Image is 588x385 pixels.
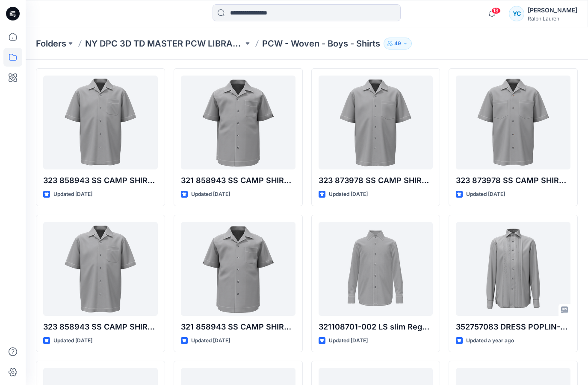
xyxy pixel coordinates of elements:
[394,39,401,48] p: 49
[36,38,66,50] a: Folders
[466,336,514,345] p: Updated a year ago
[43,175,158,187] p: 323 858943 SS CAMP SHIRT W HALFMOON
[319,222,433,316] a: 321108701-002 LS slim Regent Shirt
[319,76,433,169] a: 323 873978 SS CAMP SHIRT W. 1 SPADE PCKT
[319,321,433,333] p: 321108701-002 LS slim Regent Shirt
[329,190,368,199] p: Updated [DATE]
[319,175,433,187] p: 323 873978 SS CAMP SHIRT W. 1 SPADE PCKT
[43,321,158,333] p: 323 858943 SS CAMP SHIRT W.O HALFMOON
[528,15,577,22] div: Ralph Lauren
[53,190,92,199] p: Updated [DATE]
[528,5,577,15] div: [PERSON_NAME]
[262,38,380,50] p: PCW - Woven - Boys - Shirts
[43,76,158,169] a: 323 858943 SS CAMP SHIRT W HALFMOON
[509,6,524,21] div: YC
[181,175,295,187] p: 321 858943 SS CAMP SHIRT W.O HALFMOON_4-4T
[191,336,230,345] p: Updated [DATE]
[456,76,570,169] a: 323 873978 SS CAMP SHIRT W. SPADE PCKT
[181,76,295,169] a: 321 858943 SS CAMP SHIRT W.O HALFMOON_4-4T
[456,321,570,333] p: 352757083 DRESS POPLIN-ESTATE-TOPS-DRESS SHIRT
[191,190,230,199] p: Updated [DATE]
[491,7,501,14] span: 13
[384,38,412,50] button: 49
[466,190,505,199] p: Updated [DATE]
[53,336,92,345] p: Updated [DATE]
[456,175,570,187] p: 323 873978 SS CAMP SHIRT [PERSON_NAME] PCKT
[456,222,570,316] a: 352757083 DRESS POPLIN-ESTATE-TOPS-DRESS SHIRT
[329,336,368,345] p: Updated [DATE]
[181,222,295,316] a: 321 858943 SS CAMP SHIRT W HALFMOON_4-4T
[181,321,295,333] p: 321 858943 SS CAMP SHIRT W HALFMOON_4-4T
[43,222,158,316] a: 323 858943 SS CAMP SHIRT W.O HALFMOON
[85,38,243,50] a: NY DPC 3D TD MASTER PCW LIBRARY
